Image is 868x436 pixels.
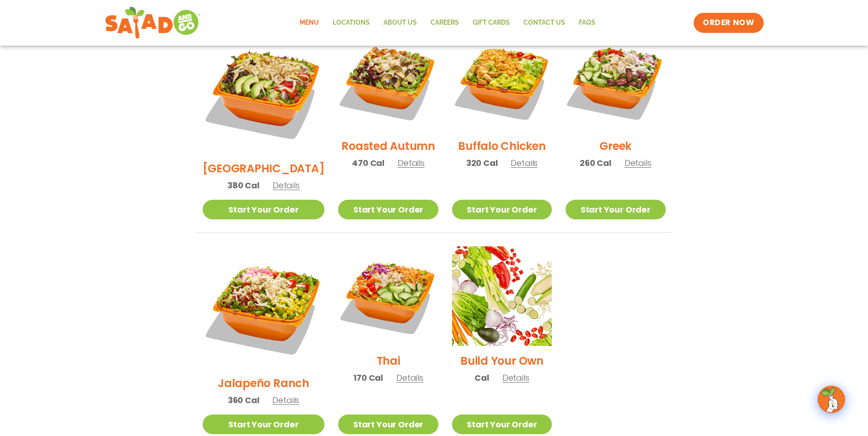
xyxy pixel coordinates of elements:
[326,12,377,33] a: Locations
[338,415,438,434] a: Start Your Order
[377,12,424,33] a: About Us
[105,5,201,41] img: new-SAG-logo-768×292
[293,12,326,33] a: Menu
[227,179,259,191] span: 380 Cal
[203,160,325,176] h2: [GEOGRAPHIC_DATA]
[203,246,325,368] img: Product photo for Jalapeño Ranch Salad
[466,157,498,169] span: 320 Cal
[341,138,435,154] h2: Roasted Autumn
[398,157,425,169] span: Details
[599,138,631,154] h2: Greek
[452,200,552,219] a: Start Your Order
[273,180,300,191] span: Details
[424,12,466,33] a: Careers
[203,200,325,219] a: Start Your Order
[572,12,602,33] a: FAQs
[228,394,259,406] span: 360 Cal
[694,13,763,33] a: ORDER NOW
[338,246,438,346] img: Product photo for Thai Salad
[452,415,552,434] a: Start Your Order
[352,157,384,169] span: 470 Cal
[458,138,545,154] h2: Buffalo Chicken
[293,12,602,33] nav: Menu
[625,157,652,169] span: Details
[452,32,552,131] img: Product photo for Buffalo Chicken Salad
[511,157,538,169] span: Details
[819,387,844,412] img: wpChatIcon
[203,32,325,154] img: Product photo for BBQ Ranch Salad
[703,17,754,28] span: ORDER NOW
[566,200,665,219] a: Start Your Order
[466,12,517,33] a: GIFT CARDS
[396,372,423,383] span: Details
[460,353,544,369] h2: Build Your Own
[338,32,438,131] img: Product photo for Roasted Autumn Salad
[272,394,299,406] span: Details
[580,157,611,169] span: 260 Cal
[203,415,325,434] a: Start Your Order
[338,200,438,219] a: Start Your Order
[452,246,552,346] img: Product photo for Build Your Own
[502,372,529,383] span: Details
[377,353,400,369] h2: Thai
[517,12,572,33] a: Contact Us
[474,372,489,384] span: Cal
[218,375,309,391] h2: Jalapeño Ranch
[353,372,383,384] span: 170 Cal
[566,32,665,131] img: Product photo for Greek Salad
